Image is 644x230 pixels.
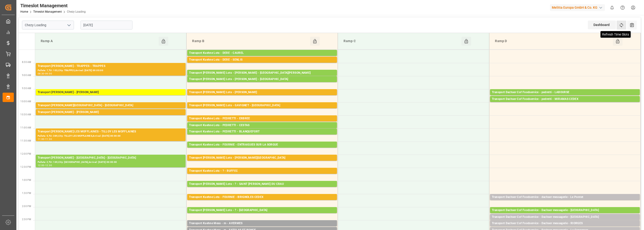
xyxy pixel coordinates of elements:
[38,64,184,69] div: Transport [PERSON_NAME] - TRAPPES - TRAPPES
[492,200,638,204] div: Pallets: 2,TU: ,City: [GEOGRAPHIC_DATA],Arrival: [DATE] 00:00:00
[550,3,607,12] button: Melitta Europa GmbH & Co. KG
[189,116,335,121] div: Transport Kuehne Lots - PEDRETTI - ERBREE
[190,37,310,46] div: Ramp B
[39,37,159,46] div: Ramp A
[20,10,28,13] a: Home
[492,90,638,95] div: Transport Dachser Cof Foodservice - pedretti - LABOURSE
[617,2,628,13] button: Help Center
[22,218,31,221] span: 2:30 PM
[493,37,613,46] div: Ramp D
[38,69,184,73] div: Pallets: 7,TU: 103,City: TRAPPES,Arrival: [DATE] 00:00:00
[20,113,31,116] span: 10:30 AM
[607,2,617,13] button: show 0 new notifications
[38,115,184,119] div: Pallets: 1,TU: 380,City: [GEOGRAPHIC_DATA],Arrival: [DATE] 00:00:00
[38,160,184,164] div: Pallets: 2,TU: 169,City: [GEOGRAPHIC_DATA],Arrival: [DATE] 00:00:00
[189,226,335,230] div: Pallets: ,TU: 254,City: [GEOGRAPHIC_DATA],Arrival: [DATE] 00:00:00
[22,205,31,208] span: 2:00 PM
[189,169,335,173] div: Transport Kuehne Lots - ? - RUFFEC
[189,75,335,79] div: Pallets: 1,TU: ,City: [GEOGRAPHIC_DATA][PERSON_NAME],Arrival: [DATE] 00:00:00
[189,200,335,204] div: Pallets: 1,TU: ,City: BRIGNOLES CEDEX,Arrival: [DATE] 00:00:00
[189,173,335,177] div: Pallets: 3,TU: 983,City: RUFFEC,Arrival: [DATE] 00:00:00
[38,164,44,166] div: 12:00
[22,21,74,29] input: Type to search/select
[33,10,62,13] a: Timeslot Management
[20,139,31,142] span: 11:30 AM
[189,213,335,217] div: Pallets: 27,TU: 1444,City: MAUCHAMPS,Arrival: [DATE] 00:00:00
[38,103,184,108] div: Transport [PERSON_NAME][GEOGRAPHIC_DATA] - [GEOGRAPHIC_DATA]
[189,208,335,213] div: Transport [PERSON_NAME] Lots - ? - [GEOGRAPHIC_DATA]
[189,51,335,55] div: Transport Kuehne Lots - DERE - CAUREL
[189,62,335,66] div: Pallets: 1,TU: 1042,City: [GEOGRAPHIC_DATA],Arrival: [DATE] 00:00:00
[189,121,335,125] div: Pallets: 3,TU: ,City: ERBREE,Arrival: [DATE] 00:00:00
[189,123,335,128] div: Transport Kuehne Lots - PEDRETTI - CESTAS
[20,100,31,103] span: 10:00 AM
[492,213,638,217] div: Pallets: 1,TU: 52,City: [GEOGRAPHIC_DATA],Arrival: [DATE] 00:00:00
[22,74,31,77] span: 9:00 AM
[189,55,335,59] div: Pallets: 1,TU: 228,City: [GEOGRAPHIC_DATA],Arrival: [DATE] 00:00:00
[38,129,184,134] div: Transport [PERSON_NAME] LES MOFFLAINES - TILLOY LES MOFFLAINES
[189,156,335,160] div: Transport [PERSON_NAME] Lots - [PERSON_NAME][GEOGRAPHIC_DATA]
[45,73,52,75] div: 09:00
[38,73,44,75] div: 08:30
[20,153,31,155] span: 12:00 PM
[189,160,335,164] div: Pallets: 3,TU: ,City: [GEOGRAPHIC_DATA],Arrival: [DATE] 00:00:00
[189,71,335,75] div: Transport [PERSON_NAME] Lots - [PERSON_NAME] - [GEOGRAPHIC_DATA][PERSON_NAME]
[189,90,335,95] div: Transport [PERSON_NAME] Lots - [PERSON_NAME]
[588,21,616,29] div: Dashboard
[44,164,45,166] div: -
[492,226,638,230] div: Pallets: 2,TU: 23,City: RIORGES,Arrival: [DATE] 00:00:00
[189,182,335,186] div: Transport [PERSON_NAME] Lots - ? - SAINT [PERSON_NAME] DU CRAU
[38,95,184,99] div: Pallets: ,TU: 18,City: [GEOGRAPHIC_DATA],Arrival: [DATE] 00:00:00
[189,108,335,112] div: Pallets: 7,TU: 96,City: [GEOGRAPHIC_DATA],Arrival: [DATE] 00:00:00
[492,215,638,219] div: Transport Dachser Cof Foodservice - Dachser messagerie - [GEOGRAPHIC_DATA]
[20,126,31,129] span: 11:00 AM
[44,73,45,75] div: -
[492,208,638,213] div: Transport Dachser Cof Foodservice - Dachser messagerie - [GEOGRAPHIC_DATA]
[38,156,184,160] div: Transport [PERSON_NAME] - [GEOGRAPHIC_DATA] - [GEOGRAPHIC_DATA]
[65,22,72,29] button: open menu
[492,221,638,226] div: Transport Dachser Cof Foodservice - Dachser messagerie - RIORGES
[342,37,461,46] div: Ramp C
[22,87,31,90] span: 9:30 AM
[492,95,638,99] div: Pallets: 5,TU: 14,City: LABOURSE,Arrival: [DATE] 00:00:00
[20,2,86,9] div: Timeslot Management
[22,192,31,194] span: 1:30 PM
[189,134,335,138] div: Pallets: 5,TU: ,City: [GEOGRAPHIC_DATA],Arrival: [DATE] 00:00:00
[189,221,335,226] div: Transport Kuehne Mess - m - AVERMES
[189,82,335,86] div: Pallets: ,TU: 532,City: [GEOGRAPHIC_DATA],Arrival: [DATE] 00:00:00
[22,179,31,181] span: 1:00 PM
[38,138,44,140] div: 11:00
[44,138,45,140] div: -
[189,95,335,99] div: Pallets: 7,TU: 128,City: CARQUEFOU,Arrival: [DATE] 00:00:00
[189,147,335,151] div: Pallets: 2,TU: 441,City: ENTRAIGUES SUR LA SORGUE,Arrival: [DATE] 00:00:00
[20,166,31,168] span: 12:30 PM
[189,77,335,82] div: Transport [PERSON_NAME] Lots - [PERSON_NAME] - [GEOGRAPHIC_DATA]
[492,195,638,200] div: Transport Dachser Cof Foodservice - dachser messagerie - Le Pontet
[189,129,335,134] div: Transport Kuehne Lots - PEDRETTI - BLANQUEFORT
[22,61,31,63] span: 8:30 AM
[492,102,638,106] div: Pallets: 3,TU: 6,City: MIRAMAS CEDEX,Arrival: [DATE] 00:00:00
[45,138,52,140] div: 11:30
[189,186,335,190] div: Pallets: 11,TU: 261,City: [GEOGRAPHIC_DATA][PERSON_NAME],Arrival: [DATE] 00:00:00
[492,97,638,102] div: Transport Dachser Cof Foodservice - pedretti - MIRAMAS CEDEX
[189,103,335,108] div: Transport [PERSON_NAME] Lots - GAVIGNET - [GEOGRAPHIC_DATA]
[492,219,638,223] div: Pallets: 1,TU: 31,City: [GEOGRAPHIC_DATA],Arrival: [DATE] 00:00:00
[38,134,184,138] div: Pallets: 5,TU: 389,City: TILLOY LES MOFFLAINES,Arrival: [DATE] 00:00:00
[38,108,184,112] div: Pallets: 1,TU: 74,City: [GEOGRAPHIC_DATA],Arrival: [DATE] 00:00:00
[550,4,605,11] div: Melitta Europa GmbH & Co. KG
[45,164,52,166] div: 12:30
[189,128,335,132] div: Pallets: ,TU: 57,City: CESTAS,Arrival: [DATE] 00:00:00
[189,142,335,147] div: Transport Kuehne Lots - FOURNIE - ENTRAIGUES SUR LA SORGUE
[80,21,132,29] input: DD-MM-YYYY
[189,58,335,62] div: Transport Kuehne Lots - DERE - SENLIS
[189,195,335,200] div: Transport Kuehne Lots - FOURNIE - BRIGNOLES CEDEX
[38,90,184,95] div: Transport [PERSON_NAME] - [PERSON_NAME]
[38,110,184,115] div: Transport [PERSON_NAME] - [PERSON_NAME]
